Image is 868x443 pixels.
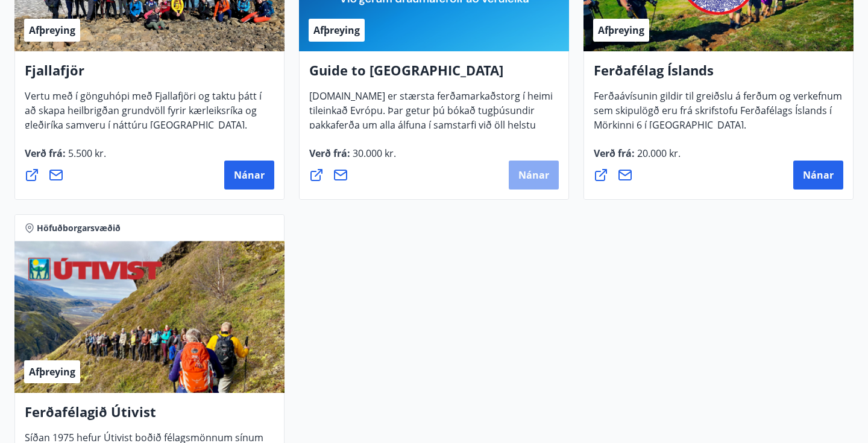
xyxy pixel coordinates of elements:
span: 30.000 kr. [350,147,396,160]
button: Nánar [224,161,274,190]
span: Nánar [234,168,265,182]
span: Verð frá : [309,147,396,170]
span: Ferðaávísunin gildir til greiðslu á ferðum og verkefnum sem skipulögð eru frá skrifstofu Ferðafél... [594,89,842,141]
span: Vertu með í gönguhópi með Fjallafjöri og taktu þátt í að skapa heilbrigðan grundvöll fyrir kærlei... [25,89,262,141]
span: 20.000 kr. [635,147,681,160]
button: Nánar [793,161,843,190]
span: 5.500 kr. [66,147,106,160]
span: Nánar [518,168,549,182]
h4: Ferðafélagið Útivist [25,403,274,430]
span: Afþreying [29,365,75,378]
span: Afþreying [598,24,644,37]
span: Verð frá : [594,147,681,170]
h4: Ferðafélag Íslands [594,61,843,89]
span: Höfuðborgarsvæðið [37,222,121,234]
span: Nánar [803,168,834,182]
h4: Fjallafjör [25,61,274,89]
h4: Guide to [GEOGRAPHIC_DATA] [309,61,559,89]
span: Afþreying [29,24,75,37]
span: [DOMAIN_NAME] er stærsta ferðamarkaðstorg í heimi tileinkað Evrópu. Þar getur þú bókað tugþúsundi... [309,89,553,170]
span: Afþreying [313,24,360,37]
button: Nánar [509,161,559,190]
span: Verð frá : [25,147,106,170]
